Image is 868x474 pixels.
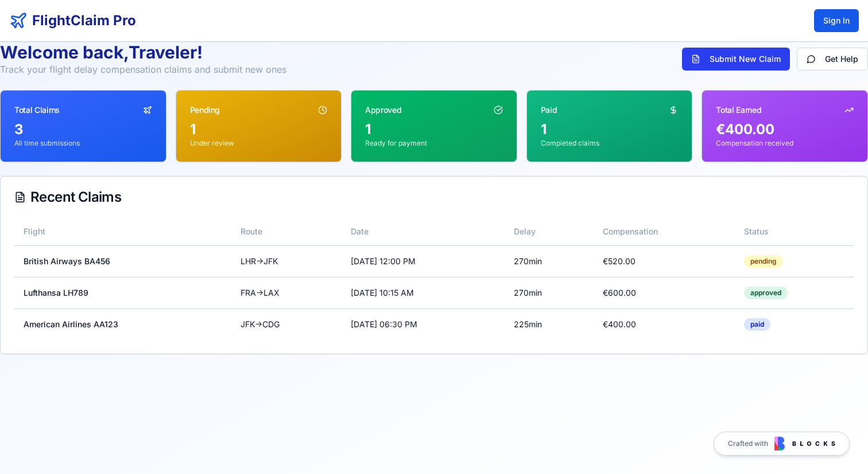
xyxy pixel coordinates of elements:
p: Ready for payment [365,139,503,148]
th: Compensation [594,218,735,245]
a: Crafted with [714,432,850,456]
div: 3 [14,120,152,139]
td: 225 min [505,308,594,340]
td: 270 min [505,277,594,308]
p: Under review [190,139,328,148]
p: Completed claims [541,139,679,148]
p: Compensation received [716,139,854,148]
td: American Airlines AA123 [14,308,231,340]
div: 1 [365,120,503,139]
div: Pending [190,104,220,116]
div: 1 [190,120,328,139]
td: [DATE] 06:30 PM [342,308,505,340]
td: €600.00 [594,277,735,308]
button: Submit New Claim [682,48,790,70]
div: approved [744,287,788,299]
td: [DATE] 10:15 AM [342,277,505,308]
td: 270 min [505,245,594,277]
div: paid [744,318,770,331]
td: JFK → CDG [231,308,342,340]
div: 1 [541,120,679,139]
div: Recent Claims [14,190,854,204]
h1: FlightClaim Pro [32,11,136,30]
div: Total Claims [14,104,60,116]
div: Total Earned [716,104,761,116]
button: Sign In [814,9,859,32]
td: British Airways BA456 [14,245,231,277]
div: Paid [541,104,557,116]
th: Status [735,218,854,245]
div: €400.00 [716,120,854,139]
p: All time submissions [14,139,152,148]
div: Approved [365,104,401,116]
button: Get Help [797,48,868,70]
th: Date [342,218,505,245]
th: Route [231,218,342,245]
td: FRA → LAX [231,277,342,308]
th: Delay [505,218,594,245]
td: Lufthansa LH789 [14,277,231,308]
td: LHR → JFK [231,245,342,277]
th: Flight [14,218,231,245]
td: [DATE] 12:00 PM [342,245,505,277]
td: €520.00 [594,245,735,277]
img: Blocks [774,437,835,451]
div: pending [744,255,783,268]
td: €400.00 [594,308,735,340]
span: Crafted with [728,439,768,448]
